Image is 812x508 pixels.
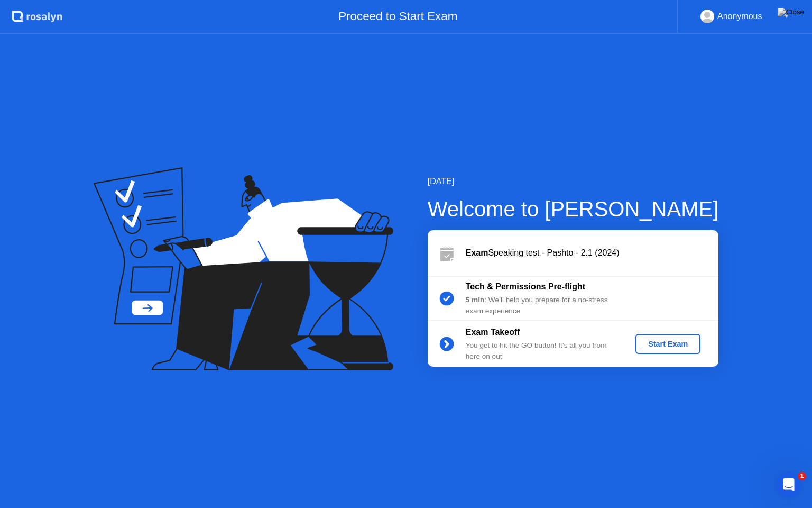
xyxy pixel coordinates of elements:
button: Start Exam [635,334,700,354]
b: 5 min [466,296,485,304]
div: Welcome to [PERSON_NAME] [428,193,719,225]
iframe: Intercom live chat [776,472,801,497]
img: Close [778,8,804,16]
b: Exam Takeoff [466,328,520,337]
div: [DATE] [428,175,719,188]
span: 1 [798,472,806,480]
div: Speaking test - Pashto - 2.1 (2024) [466,247,718,259]
div: You get to hit the GO button! It’s all you from here on out [466,340,618,362]
div: Anonymous [717,10,762,23]
b: Tech & Permissions Pre-flight [466,282,585,291]
div: Start Exam [640,340,696,348]
b: Exam [466,248,488,257]
div: : We’ll help you prepare for a no-stress exam experience [466,295,618,316]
